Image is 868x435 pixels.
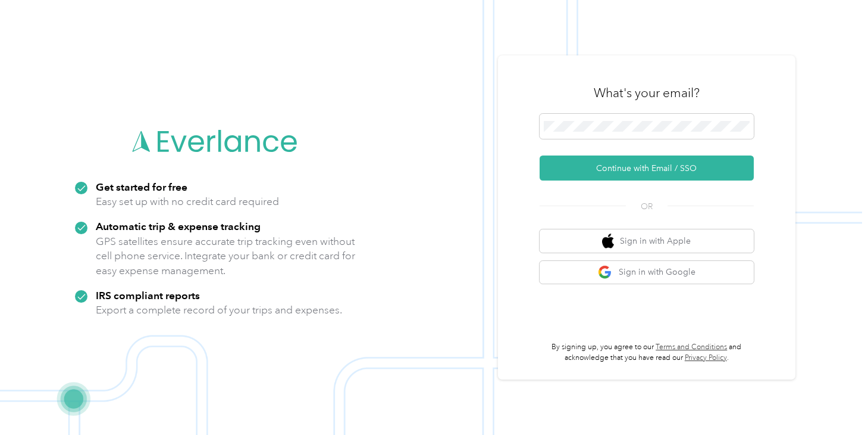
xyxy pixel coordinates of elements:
[96,194,279,209] p: Easy set up with no credit card required
[656,343,727,352] a: Terms and Conditions
[801,368,868,435] iframe: Everlance-gr Chat Button Frame
[540,156,754,181] button: Continue with Email / SSO
[594,85,700,101] h3: What's your email?
[96,289,200,302] strong: IRS compliant reports
[602,234,614,248] img: apple logo
[626,200,668,213] span: OR
[540,229,754,253] button: apple logoSign in with Apple
[540,342,754,363] p: By signing up, you agree to our and acknowledge that you have read our .
[96,220,261,232] strong: Automatic trip & expense tracking
[96,303,342,318] p: Export a complete record of your trips and expenses.
[96,234,356,278] p: GPS satellites ensure accurate trip tracking even without cell phone service. Integrate your bank...
[540,261,754,284] button: google logoSign in with Google
[96,181,187,193] strong: Get started for free
[685,353,727,362] a: Privacy Policy
[598,265,613,280] img: google logo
